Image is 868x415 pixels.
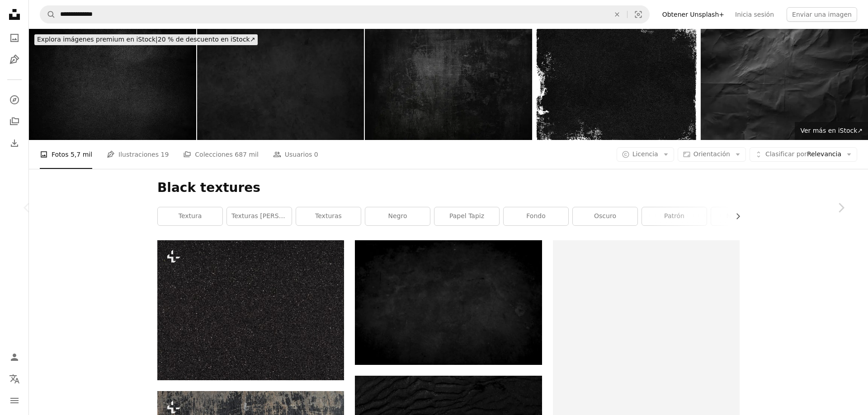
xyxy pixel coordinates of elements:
button: Idioma [5,370,24,388]
a: Colecciones 687 mil [183,140,259,169]
a: negro [365,207,430,225]
a: Colecciones [5,112,24,131]
a: patrón [642,207,707,225]
img: Fondo oscuro de textura de tela negra [29,29,196,140]
a: Usuarios 0 [273,140,318,169]
a: Obtener Unsplash+ [657,7,730,22]
button: Licencia [617,147,674,162]
img: Textura de fondo [365,29,532,140]
a: Ver más en iStock↗ [795,122,868,140]
a: Ilustraciones [5,51,24,69]
button: Clasificar porRelevancia [750,147,857,162]
a: Explora imágenes premium en iStock|20 % de descuento en iStock↗ [29,29,263,51]
button: desplazar lista a la derecha [730,207,740,225]
a: Iniciar sesión / Registrarse [5,348,24,366]
button: Orientación [678,147,746,162]
button: Buscar en Unsplash [40,6,56,23]
a: a black and white photo of a dark background [355,298,542,307]
a: Ilustraciones 19 [107,140,169,169]
img: Black dark concrete wall background. Pattern board cement texture grunge dirty scratched for show... [197,29,364,140]
button: Menú [5,392,24,410]
button: Enviar una imagen [787,7,857,22]
img: Textura de papel negro arrugado pesado sobre fondo con poca luz [701,29,868,140]
span: Ver más en iStock ↗ [800,127,863,134]
h1: Black textures [157,180,740,196]
a: papel tapiz [434,207,499,225]
span: 19 [160,149,169,159]
span: Orientación [693,150,730,158]
a: oscuro [573,207,637,225]
a: Una foto en blanco y negro de un avión en el cielo [157,306,344,314]
img: Textura blanco y negro [533,29,700,140]
button: Borrar [607,6,627,23]
a: Texturas [296,207,361,225]
a: texturas [PERSON_NAME] [227,207,292,225]
button: Búsqueda visual [627,6,649,23]
a: Historial de descargas [5,134,24,152]
span: Relevancia [765,150,841,159]
a: Siguiente [814,164,868,251]
span: Licencia [632,150,658,158]
a: Fotos [5,29,24,47]
a: Inicia sesión [730,7,779,22]
a: textura [158,207,222,225]
span: 687 mil [235,149,259,159]
span: 0 [314,149,318,159]
a: Explorar [5,91,24,109]
a: naturaleza [711,207,776,225]
img: Una foto en blanco y negro de un avión en el cielo [157,240,344,380]
span: Explora imágenes premium en iStock | [37,36,158,43]
img: a black and white photo of a dark background [355,240,542,364]
a: fondo [504,207,568,225]
form: Encuentra imágenes en todo el sitio [40,5,650,23]
span: 20 % de descuento en iStock ↗ [37,36,255,43]
span: Clasificar por [765,150,807,158]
